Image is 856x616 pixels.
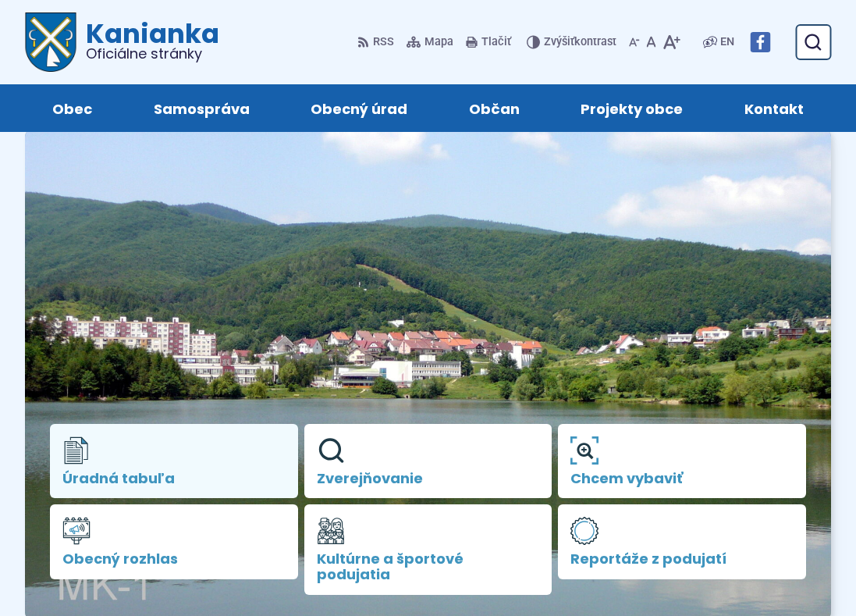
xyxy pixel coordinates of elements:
[481,36,511,49] span: Tlačiť
[717,33,737,52] a: EN
[730,84,819,132] a: Kontakt
[304,504,552,595] a: Kultúrne a športové podujatia
[154,84,250,132] span: Samospráva
[558,504,806,579] a: Reportáže z podujatí
[311,84,407,132] span: Obecný úrad
[25,12,219,72] a: Logo Kanianka, prejsť na domovskú stránku.
[25,12,76,72] img: Prejsť na domovskú stránku
[52,84,92,132] span: Obec
[566,84,698,132] a: Projekty obce
[139,84,265,132] a: Samospráva
[37,84,108,132] a: Obec
[558,424,806,499] a: Chcem vybaviť
[62,471,286,486] span: Úradná tabuľa
[317,551,540,582] span: Kultúrne a športové podujatia
[62,551,286,567] span: Obecný rozhlas
[527,26,620,59] button: Zvýšiťkontrast
[86,47,219,61] span: Oficiálne stránky
[304,424,552,499] a: Zverejňovanie
[424,33,453,52] span: Mapa
[643,26,659,59] button: Nastaviť pôvodnú veľkosť písma
[750,32,770,52] img: Prejsť na Facebook stránku
[76,20,219,61] h1: Kanianka
[403,26,456,59] a: Mapa
[454,84,535,132] a: Občan
[463,26,514,59] button: Tlačiť
[581,84,683,132] span: Projekty obce
[720,33,734,52] span: EN
[50,424,298,499] a: Úradná tabuľa
[570,551,794,567] span: Reportáže z podujatí
[296,84,423,132] a: Obecný úrad
[357,26,397,59] a: RSS
[744,84,804,132] span: Kontakt
[373,33,394,52] span: RSS
[50,504,298,579] a: Obecný rozhlas
[469,84,520,132] span: Občan
[570,471,794,486] span: Chcem vybaviť
[317,471,540,486] span: Zverejňovanie
[659,26,684,59] button: Zväčšiť veľkosť písma
[626,26,643,59] button: Zmenšiť veľkosť písma
[544,36,616,49] span: kontrast
[544,35,574,48] span: Zvýšiť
